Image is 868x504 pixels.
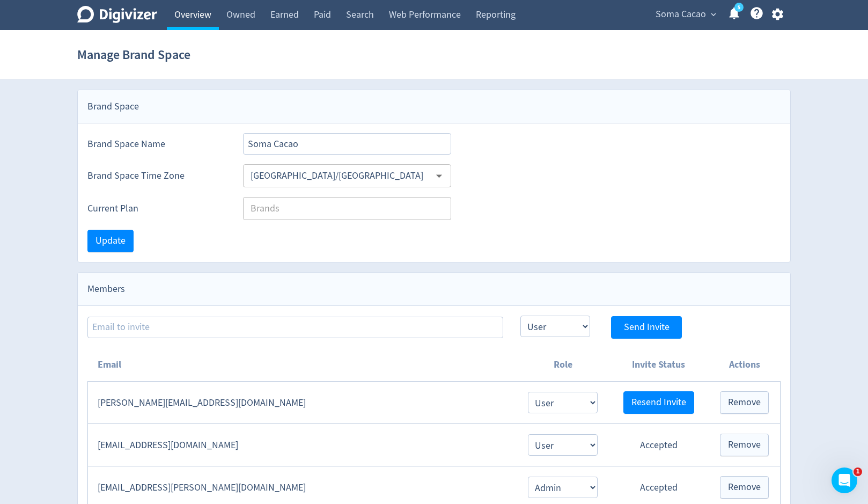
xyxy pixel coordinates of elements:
button: Remove [720,391,769,414]
span: Update [95,236,126,246]
td: Accepted [608,424,709,466]
h1: Manage Brand Space [77,38,190,72]
th: Role [517,348,608,382]
text: 5 [738,4,740,11]
th: Invite Status [608,348,709,382]
button: Remove [720,476,769,499]
div: Brand Space [78,90,790,123]
td: [PERSON_NAME][EMAIL_ADDRESS][DOMAIN_NAME] [88,382,517,424]
input: Email to invite [87,317,503,338]
td: [EMAIL_ADDRESS][DOMAIN_NAME] [88,424,517,466]
input: Brand Space [243,133,451,155]
button: Soma Cacao [652,6,719,23]
span: Remove [728,398,761,407]
span: Soma Cacao [656,6,706,23]
button: Resend Invite [623,391,694,414]
span: Remove [728,440,761,450]
button: Update [87,230,134,252]
th: Email [88,348,517,382]
label: Brand Space Name [87,137,226,151]
label: Current Plan [87,202,226,215]
span: Remove [728,483,761,492]
th: Actions [709,348,780,382]
button: Open [431,167,447,184]
iframe: Intercom live chat [832,468,857,493]
a: 5 [734,3,744,12]
input: Select Timezone [246,167,430,184]
label: Brand Space Time Zone [87,169,226,182]
button: Send Invite [611,316,682,339]
span: expand_more [709,10,718,19]
span: 1 [854,468,862,476]
span: Resend Invite [631,398,686,407]
div: Members [78,273,790,306]
span: Send Invite [624,323,670,332]
button: Remove [720,434,769,456]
